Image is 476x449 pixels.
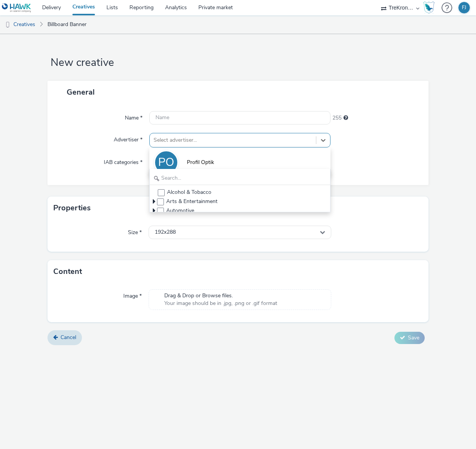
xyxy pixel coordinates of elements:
[166,207,194,215] span: Automotive
[187,159,214,166] span: Profil Optik
[111,133,146,144] label: Advertiser *
[101,156,146,166] label: IAB categories *
[2,3,31,13] img: undefined Logo
[61,334,76,341] span: Cancel
[423,2,438,14] a: Hawk Academy
[158,152,174,173] div: PO
[344,114,348,122] div: Maximum 255 characters
[44,15,90,34] a: Billboard Banner
[166,198,218,205] span: Arts & Entertainment
[164,292,277,300] span: Drag & Drop or Browse files.
[67,87,95,97] span: General
[394,332,425,344] button: Save
[4,21,11,29] img: dooh
[164,300,277,307] span: Your image should be in .jpg, .png or .gif format
[47,56,428,70] h1: New creative
[408,334,419,341] span: Save
[167,188,211,196] span: Alcohol & Tobacco
[150,172,330,185] input: Search...
[332,114,342,122] span: 255
[53,266,82,277] h3: Content
[120,289,145,300] label: Image *
[53,202,91,214] h3: Properties
[122,111,146,122] label: Name *
[423,2,435,14] img: Hawk Academy
[125,226,145,236] label: Size *
[155,229,176,236] span: 192x288
[462,2,466,13] div: FJ
[149,111,330,125] input: Name
[47,330,82,345] a: Cancel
